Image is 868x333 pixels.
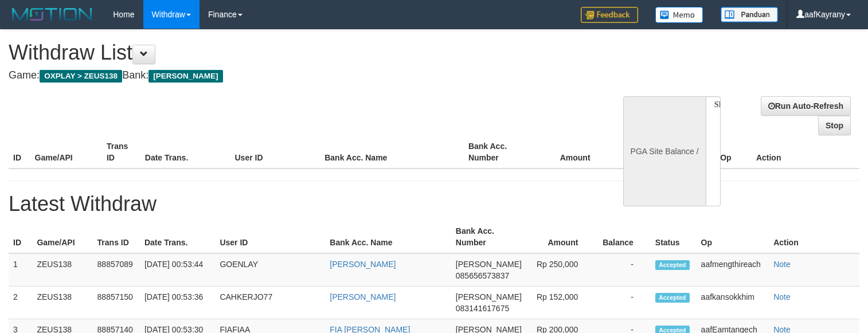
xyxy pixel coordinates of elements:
[530,253,596,287] td: Rp 250,000
[330,260,396,269] a: [PERSON_NAME]
[456,292,522,301] span: [PERSON_NAME]
[9,70,567,81] h4: Game: Bank:
[215,253,325,287] td: GOENLAY
[464,136,535,169] th: Bank Acc. Number
[140,287,215,319] td: [DATE] 00:53:36
[9,221,32,253] th: ID
[530,221,596,253] th: Amount
[595,287,650,319] td: -
[530,287,596,319] td: Rp 152,000
[93,253,140,287] td: 88857089
[32,287,92,319] td: ZEUS138
[655,293,690,303] span: Accepted
[30,136,102,169] th: Game/API
[215,287,325,319] td: CAHKERJO77
[655,260,690,270] span: Accepted
[595,221,650,253] th: Balance
[581,7,638,23] img: Feedback.jpg
[752,136,859,169] th: Action
[140,136,230,169] th: Date Trans.
[773,260,791,269] a: Note
[40,70,122,83] span: OXPLAY > ZEUS138
[655,7,703,23] img: Button%20Memo.svg
[456,271,509,280] span: 085656573837
[9,193,859,216] h1: Latest Withdraw
[148,70,222,83] span: [PERSON_NAME]
[140,253,215,287] td: [DATE] 00:53:44
[9,136,30,169] th: ID
[215,221,325,253] th: User ID
[320,136,464,169] th: Bank Acc. Name
[140,221,215,253] th: Date Trans.
[761,96,851,116] a: Run Auto-Refresh
[721,7,778,22] img: panduan.png
[93,287,140,319] td: 88857150
[623,96,706,206] div: PGA Site Balance /
[93,221,140,253] th: Trans ID
[456,260,522,269] span: [PERSON_NAME]
[9,287,32,319] td: 2
[651,221,697,253] th: Status
[451,221,530,253] th: Bank Acc. Number
[32,253,92,287] td: ZEUS138
[608,136,674,169] th: Balance
[697,287,769,319] td: aafkansokkhim
[456,304,509,313] span: 083141617675
[102,136,140,169] th: Trans ID
[230,136,320,169] th: User ID
[535,136,607,169] th: Amount
[32,221,92,253] th: Game/API
[697,253,769,287] td: aafmengthireach
[818,116,851,135] a: Stop
[715,136,752,169] th: Op
[9,253,32,287] td: 1
[595,253,650,287] td: -
[330,292,396,301] a: [PERSON_NAME]
[9,41,567,64] h1: Withdraw List
[697,221,769,253] th: Op
[325,221,451,253] th: Bank Acc. Name
[769,221,859,253] th: Action
[773,292,791,301] a: Note
[9,6,96,23] img: MOTION_logo.png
